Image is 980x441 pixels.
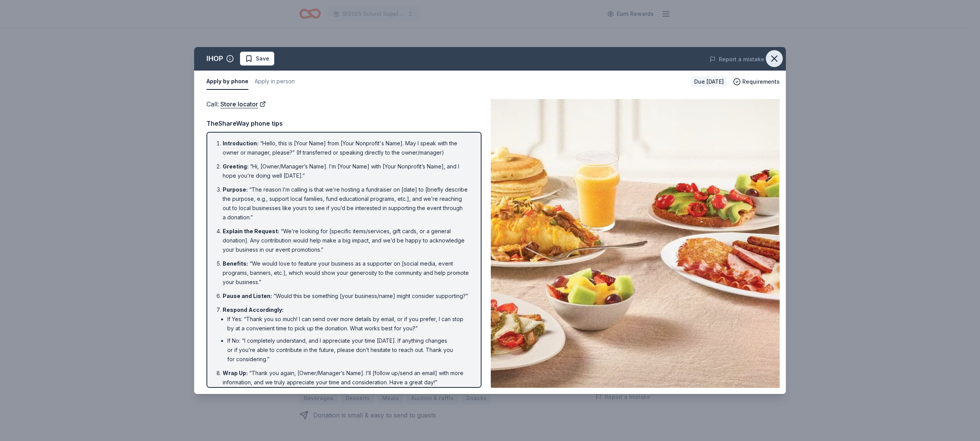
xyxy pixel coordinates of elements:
li: “Hello, this is [Your Name] from [Your Nonprofit's Name]. May I speak with the owner or manager, ... [223,139,470,157]
li: “We would love to feature your business as a supporter on [social media, event programs, banners,... [223,259,470,287]
div: Call : [206,99,482,109]
a: Store locator [220,99,266,109]
li: “We’re looking for [specific items/services, gift cards, or a general donation]. Any contribution... [223,227,470,254]
li: “Thank you again, [Owner/Manager’s Name]. I’ll [follow up/send an email] with more information, a... [223,369,470,387]
span: Pause and Listen : [223,293,272,299]
span: Respond Accordingly : [223,306,284,313]
div: Due [DATE] [691,76,727,87]
span: Requirements [742,77,780,86]
span: Wrap Up : [223,370,248,376]
span: Greeting : [223,163,248,170]
div: TheShareWay phone tips [206,118,482,128]
span: Save [256,54,269,63]
span: Benefits : [223,260,248,267]
div: IHOP [206,52,223,65]
button: Report a mistake [710,55,764,64]
li: “Hi, [Owner/Manager’s Name]. I’m [Your Name] with [Your Nonprofit’s Name], and I hope you’re doin... [223,162,470,180]
button: Apply by phone [206,74,248,90]
span: Introduction : [223,140,258,146]
li: If Yes: “Thank you so much! I can send over more details by email, or if you prefer, I can stop b... [227,315,470,333]
button: Apply in person [255,74,295,90]
span: Explain the Request : [223,228,279,234]
li: If No: “I completely understand, and I appreciate your time [DATE]. If anything changes or if you... [227,336,470,364]
img: Image for IHOP [491,99,780,388]
button: Requirements [733,77,780,86]
span: Purpose : [223,186,248,193]
button: Save [240,52,274,66]
li: “Would this be something [your business/name] might consider supporting?” [223,291,470,301]
li: “The reason I’m calling is that we’re hosting a fundraiser on [date] to [briefly describe the pur... [223,185,470,222]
